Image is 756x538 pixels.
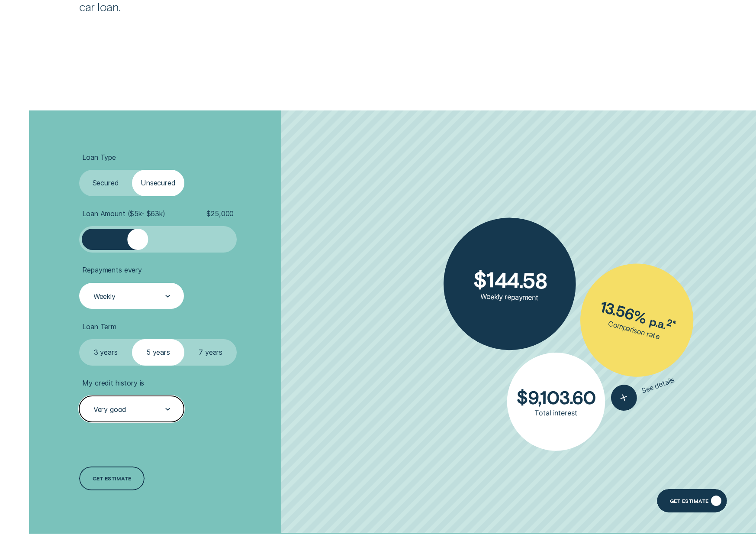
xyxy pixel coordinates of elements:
[82,209,165,218] span: Loan Amount ( $5k - $63k )
[132,170,184,196] label: Unsecured
[657,489,727,513] a: Get Estimate
[93,292,116,301] div: Weekly
[82,379,144,387] span: My credit history is
[82,153,116,162] span: Loan Type
[607,368,678,415] button: See details
[79,467,144,490] a: Get estimate
[184,339,237,366] label: 7 years
[79,170,132,196] label: Secured
[79,339,132,366] label: 3 years
[93,405,127,414] div: Very good
[206,209,234,218] span: $ 25,000
[132,339,184,366] label: 5 years
[82,266,142,274] span: Repayments every
[640,376,676,395] span: See details
[82,322,116,331] span: Loan Term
